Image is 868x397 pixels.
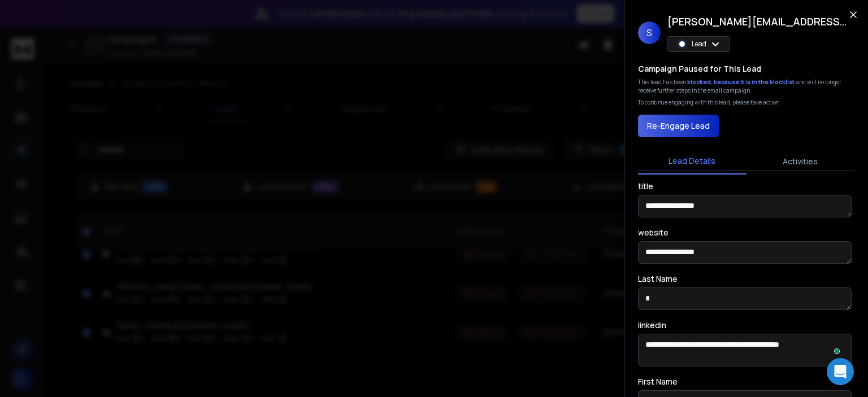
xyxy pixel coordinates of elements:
[687,78,796,86] span: blocked, because it is in the blocklist
[638,321,666,329] label: linkedin
[692,40,706,49] p: Lead
[638,115,719,137] button: Re-Engage Lead
[667,14,848,29] h1: [PERSON_NAME][EMAIL_ADDRESS][DOMAIN_NAME]
[638,334,852,367] textarea: To enrich screen reader interactions, please activate Accessibility in Grammarly extension settings
[747,149,855,174] button: Activities
[638,378,678,386] label: First Name
[827,358,854,385] div: Open Intercom Messenger
[638,149,747,174] button: Lead Details
[638,78,854,95] div: This lead has been and will no longer receive further steps in the email campaign.
[638,275,678,283] label: Last Name
[638,98,781,107] p: To continue engaging with this lead, please take action.
[638,21,661,44] span: S
[638,229,669,237] label: website
[638,182,653,190] label: title
[638,63,761,75] h3: Campaign Paused for This Lead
